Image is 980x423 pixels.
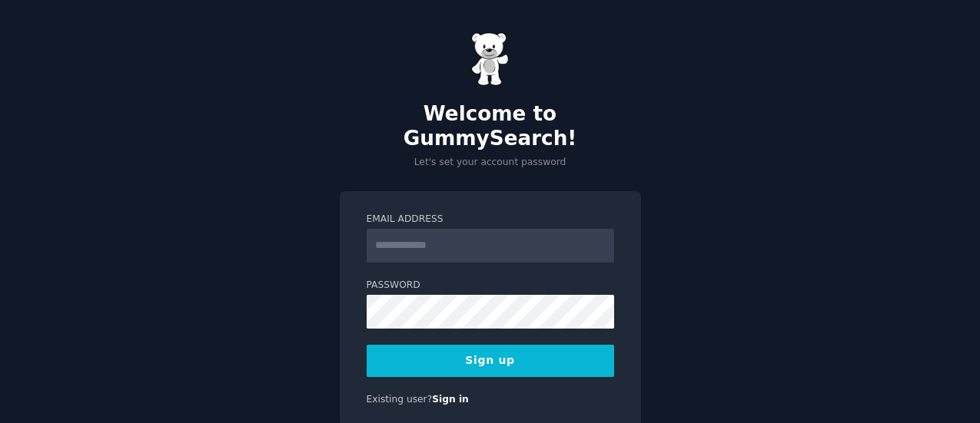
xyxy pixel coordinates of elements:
span: Existing user? [367,394,433,405]
label: Email Address [367,213,614,226]
p: Let's set your account password [340,156,641,170]
h2: Welcome to GummySearch! [340,102,641,150]
a: Sign in [432,394,469,405]
button: Sign up [367,345,614,377]
img: Gummy Bear [471,32,510,86]
label: Password [367,279,614,292]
